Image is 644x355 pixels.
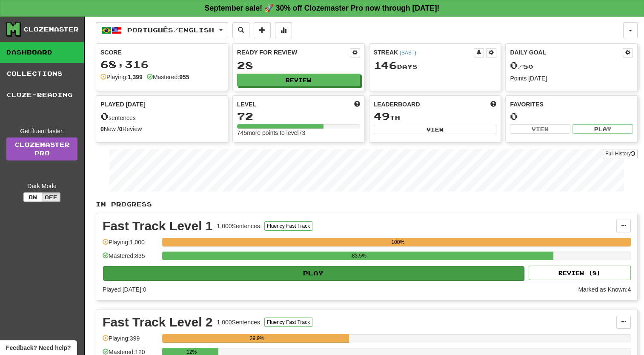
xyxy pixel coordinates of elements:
[510,48,623,57] div: Daily Goal
[147,73,189,81] div: Mastered:
[42,192,60,202] button: Off
[237,100,256,109] span: Level
[603,149,638,158] button: Full History
[374,60,497,71] div: Day s
[237,48,350,57] div: Ready for Review
[103,220,213,232] div: Fast Track Level 1
[572,124,633,134] button: Play
[237,129,360,137] div: 745 more points to level 73
[354,100,360,109] span: Score more points to level up
[96,22,228,38] button: Português/English
[103,266,524,281] button: Play
[100,125,223,133] div: New / Review
[374,48,474,57] div: Streak
[23,192,42,202] button: On
[103,238,158,252] div: Playing: 1,000
[127,26,214,34] span: Português / English
[529,266,631,280] button: Review (8)
[510,111,633,122] div: 0
[119,126,123,132] strong: 0
[103,316,213,329] div: Fast Track Level 2
[490,100,496,109] span: This week in points, UTC
[100,59,223,70] div: 68,316
[100,48,223,57] div: Score
[374,110,390,122] span: 49
[165,334,349,343] div: 39.9%
[254,22,271,38] button: Add sentence to collection
[374,59,397,71] span: 146
[237,74,360,86] button: Review
[510,59,518,71] span: 0
[264,221,312,231] button: Fluency Fast Track
[100,111,223,122] div: sentences
[510,63,533,70] span: / 50
[6,344,71,352] span: Open feedback widget
[232,22,249,38] button: Search sentences
[264,318,312,327] button: Fluency Fast Track
[374,125,497,134] button: View
[374,100,420,109] span: Leaderboard
[510,100,633,109] div: Favorites
[217,222,260,230] div: 1,000 Sentences
[100,110,109,122] span: 0
[6,182,77,190] div: Dark Mode
[165,238,631,246] div: 100%
[510,74,633,83] div: Points [DATE]
[205,4,440,12] strong: September sale! 🚀 30% off Clozemaster Pro now through [DATE]!
[237,111,360,122] div: 72
[103,286,146,293] span: Played [DATE]: 0
[100,73,143,81] div: Playing:
[237,60,360,71] div: 28
[6,127,77,135] div: Get fluent faster.
[103,252,158,266] div: Mastered: 835
[578,285,631,294] div: Marked as Known: 4
[100,126,104,132] strong: 0
[217,318,260,326] div: 1,000 Sentences
[374,111,497,122] div: th
[23,25,79,34] div: Clozemaster
[510,124,570,134] button: View
[165,252,553,260] div: 83.5%
[6,137,77,160] a: ClozemasterPro
[275,22,292,38] button: More stats
[96,200,638,209] p: In Progress
[128,74,143,80] strong: 1,399
[400,50,416,56] a: (SAST)
[179,74,189,80] strong: 955
[103,334,158,348] div: Playing: 399
[100,100,146,109] span: Played [DATE]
